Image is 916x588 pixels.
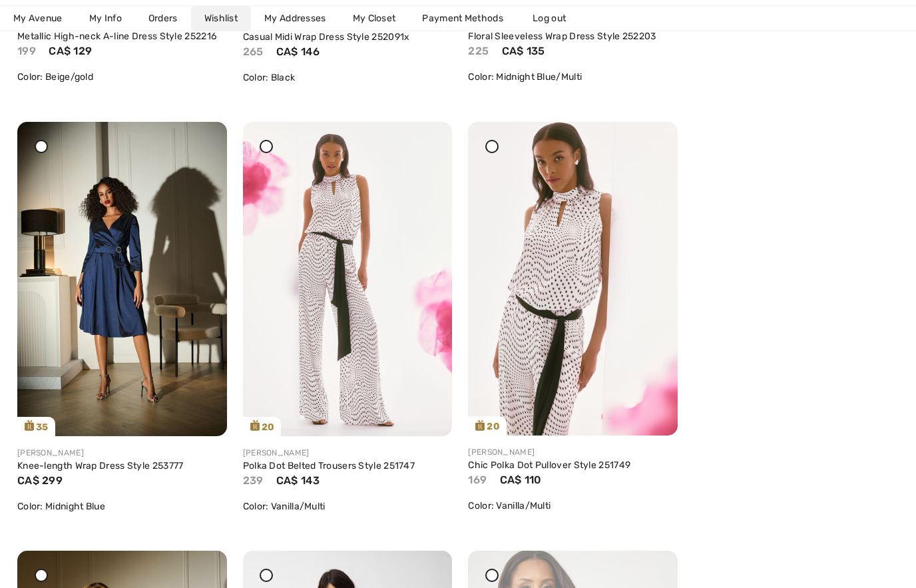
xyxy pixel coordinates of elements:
a: Polka Dot Belted Trousers Style 251747 [243,460,415,471]
a: Wishlist [191,6,251,31]
div: [PERSON_NAME] [468,446,678,458]
span: CA$ 110 [500,473,542,486]
img: joseph-ribkoff-tops-vanilla-multi_251749_1_4072_search.jpg [468,122,678,436]
span: CA$ 146 [276,45,320,58]
a: 20 [468,122,678,436]
a: My Info [76,6,135,31]
span: 169 [468,473,487,486]
div: Color: Midnight Blue [17,499,227,513]
a: Knee-length Wrap Dress Style 253777 [17,460,184,471]
a: My Closet [340,6,409,31]
div: Color: Vanilla/Multi [243,499,453,513]
div: [PERSON_NAME] [243,447,453,459]
a: Floral Sleeveless Wrap Dress Style 252203 [468,31,656,42]
span: 265 [243,45,264,58]
img: joseph-ribkoff-pants-vanilla-multi_251747_1_ba96_search.jpg [243,122,453,436]
span: CA$ 299 [17,474,63,487]
a: 20 [243,122,453,436]
div: Color: Midnight Blue/Multi [468,70,678,84]
a: 35 [17,122,227,436]
img: joseph-ribkoff-dresses-jumpsuits-midnight-blue_253777a_5_5d36_search.jpg [17,122,227,436]
a: Casual Midi Wrap Dress Style 252091x [243,31,410,43]
a: Log out [519,6,592,31]
div: Color: Black [243,71,453,85]
div: Color: Vanilla/Multi [468,499,678,513]
a: Chic Polka Dot Pullover Style 251749 [468,459,630,471]
div: Color: Beige/gold [17,70,227,84]
span: My Avenue [13,11,63,25]
span: CA$ 135 [502,45,545,57]
a: Orders [135,6,191,31]
a: My Addresses [251,6,340,31]
span: CA$ 143 [276,474,320,487]
span: CA$ 129 [49,45,92,57]
span: 199 [17,45,36,57]
a: Payment Methods [409,6,517,31]
div: [PERSON_NAME] [17,447,227,459]
a: Metallic High-neck A-line Dress Style 252216 [17,31,216,42]
span: 225 [468,45,489,57]
span: 239 [243,474,264,487]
